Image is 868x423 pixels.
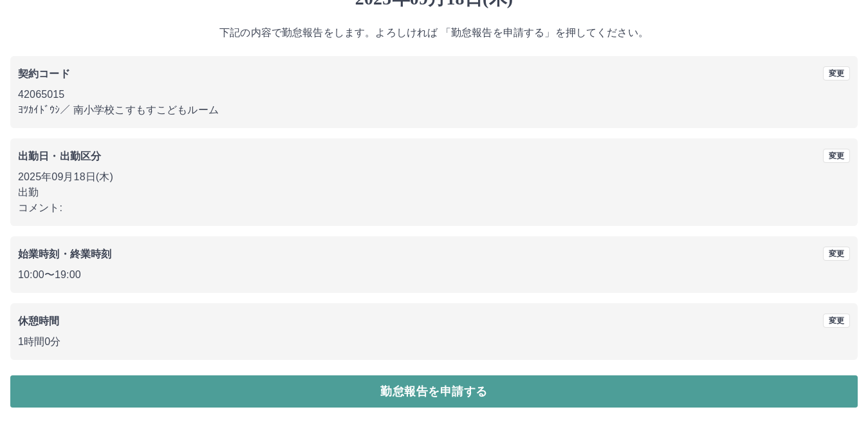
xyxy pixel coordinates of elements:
[18,102,850,118] p: ﾖﾂｶｲﾄﾞｳｼ ／ 南小学校こすもすこどもルーム
[823,66,850,80] button: 変更
[18,185,850,200] p: 出勤
[823,314,850,328] button: 変更
[18,315,60,326] b: 休憩時間
[18,249,111,259] b: 始業時刻・終業時刻
[18,334,850,350] p: 1時間0分
[10,25,858,41] p: 下記の内容で勤怠報告をします。よろしければ 「勤怠報告を申請する」を押してください。
[823,149,850,163] button: 変更
[10,375,858,408] button: 勤怠報告を申請する
[18,169,850,185] p: 2025年09月18日(木)
[18,267,850,283] p: 10:00 〜 19:00
[18,200,850,216] p: コメント:
[18,87,850,102] p: 42065015
[823,247,850,261] button: 変更
[18,68,70,79] b: 契約コード
[18,151,101,162] b: 出勤日・出勤区分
